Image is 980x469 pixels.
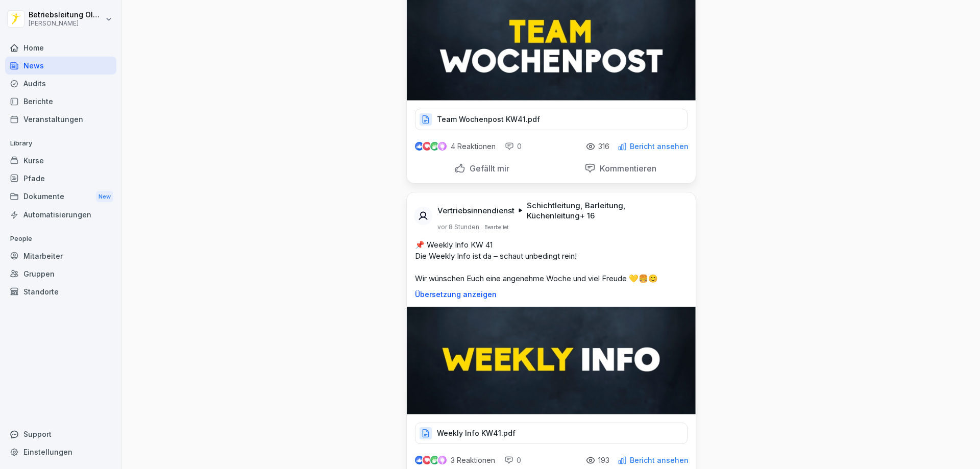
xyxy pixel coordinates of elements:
[596,163,656,174] p: Kommentieren
[527,201,683,221] p: Schichtleitung, Barleitung, Küchenleitung + 16
[5,39,116,57] a: Home
[415,456,423,464] img: like
[29,11,103,19] p: Betriebsleitung Oldenburg
[423,456,431,464] img: love
[430,456,439,464] img: celebrate
[598,142,609,151] p: 316
[484,223,508,231] p: Bearbeitet
[437,206,514,216] p: Vertriebsinnendienst
[415,431,688,441] a: Weekly Info KW41.pdf
[415,239,688,284] p: 📌 Weekly Info KW 41 Die Weekly Info ist da – schaut unbedingt rein! Wir wünschen Euch eine angene...
[5,425,116,443] div: Support
[29,20,103,27] p: [PERSON_NAME]
[451,142,496,151] p: 4 Reaktionen
[598,456,609,464] p: 193
[423,142,431,150] img: love
[5,92,116,110] a: Berichte
[437,223,479,231] p: vor 8 Stunden
[465,163,509,174] p: Gefällt mir
[5,57,116,75] a: News
[415,290,688,299] p: Übersetzung anzeigen
[5,135,116,152] p: Library
[415,117,688,128] a: Team Wochenpost KW41.pdf
[5,110,116,128] a: Veranstaltungen
[415,142,423,151] img: like
[5,443,116,461] a: Einstellungen
[504,455,521,465] div: 0
[5,187,116,206] div: Dokumente
[505,141,522,152] div: 0
[630,456,689,464] p: Bericht ansehen
[438,456,447,465] img: inspiring
[5,206,116,224] a: Automatisierungen
[630,142,689,151] p: Bericht ansehen
[430,142,439,151] img: celebrate
[5,152,116,169] a: Kurse
[437,428,516,438] p: Weekly Info KW41.pdf
[5,265,116,283] a: Gruppen
[437,114,540,125] p: Team Wochenpost KW41.pdf
[451,456,495,464] p: 3 Reaktionen
[5,75,116,92] a: Audits
[5,187,116,206] a: DokumenteNew
[5,247,116,265] a: Mitarbeiter
[96,191,113,203] div: New
[5,231,116,247] p: People
[407,307,696,414] img: ugkezbsvwy9ed1jr783a3dfq.png
[438,142,447,151] img: inspiring
[5,283,116,301] a: Standorte
[5,169,116,187] a: Pfade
